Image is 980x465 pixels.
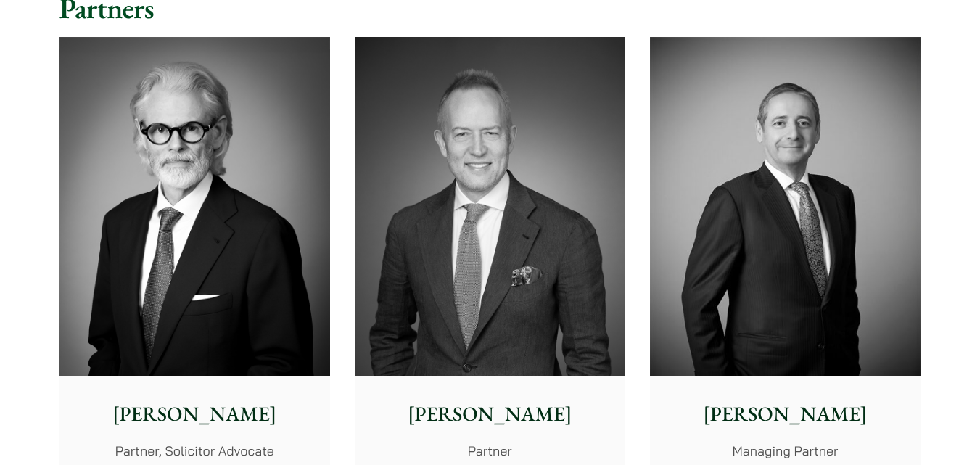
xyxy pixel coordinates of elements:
[366,399,614,429] p: [PERSON_NAME]
[366,441,614,461] p: Partner
[662,441,909,461] p: Managing Partner
[71,441,318,461] p: Partner, Solicitor Advocate
[662,399,909,429] p: [PERSON_NAME]
[71,399,318,429] p: [PERSON_NAME]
